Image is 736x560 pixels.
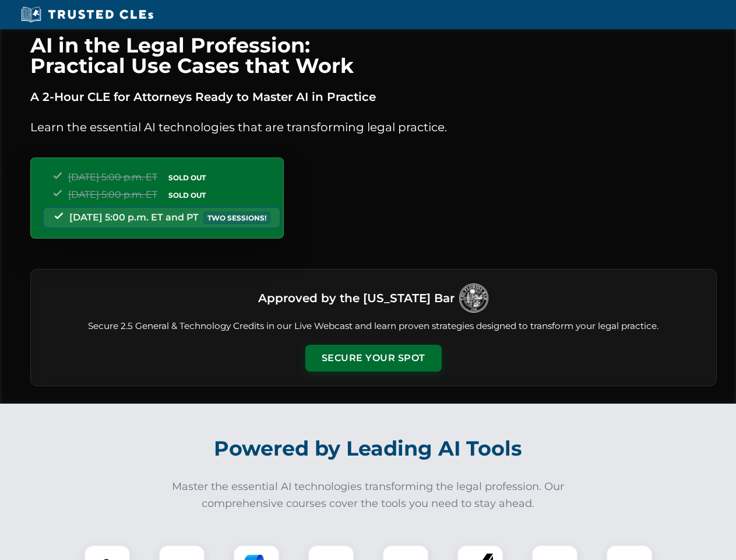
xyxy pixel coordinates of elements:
h3: Approved by the [US_STATE] Bar [258,288,455,309]
button: Secure Your Spot [305,345,442,372]
img: Trusted CLEs [17,6,157,23]
img: Logo [459,283,488,313]
span: [DATE] 5:00 p.m. ET [68,171,157,183]
h1: AI in the Legal Profession: Practical Use Cases that Work [30,35,717,76]
p: A 2-Hour CLE for Attorneys Ready to Master AI in Practice [30,87,717,106]
span: [DATE] 5:00 p.m. ET [68,189,157,200]
p: Learn the essential AI technologies that are transforming legal practice. [30,118,717,136]
span: SOLD OUT [164,189,210,201]
p: Secure 2.5 General & Technology Credits in our Live Webcast and learn proven strategies designed ... [45,320,702,333]
h2: Powered by Leading AI Tools [45,428,691,469]
p: Master the essential AI technologies transforming the legal profession. Our comprehensive courses... [164,478,572,512]
span: SOLD OUT [164,171,210,184]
